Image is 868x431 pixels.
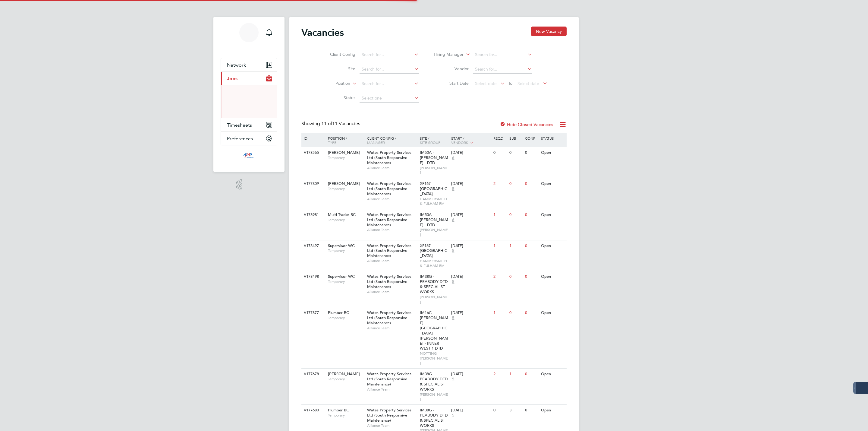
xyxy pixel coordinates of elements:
[360,51,419,59] input: Search for...
[227,76,237,81] span: Jobs
[367,290,417,294] span: Alliance Team
[420,407,448,428] span: IM38G - PEABODY DTD & SPECIALIST WORKS
[227,122,252,128] span: Timesheets
[539,178,566,189] div: Open
[328,243,355,248] span: Supervisor WC
[328,186,364,191] span: Temporary
[367,166,417,170] span: Alliance Team
[420,243,447,258] span: XF167 - [GEOGRAPHIC_DATA]
[221,72,277,85] button: Jobs
[241,151,258,161] img: mmpconsultancy-logo-retina.png
[508,240,524,252] div: 1
[367,258,417,263] span: Alliance Team
[539,147,566,158] div: Open
[451,315,455,321] span: 5
[508,147,524,158] div: 0
[508,133,524,143] div: Sub
[367,310,411,325] span: Wates Property Services Ltd (South Responsive Maintenance)
[508,178,524,189] div: 0
[524,209,539,220] div: 0
[321,52,355,57] label: Client Config
[420,166,448,175] span: [PERSON_NAME]
[524,178,539,189] div: 0
[434,81,469,86] label: Start Date
[420,212,448,227] span: IM50A - [PERSON_NAME] - DTD
[367,197,417,201] span: Alliance Team
[492,307,508,318] div: 1
[451,310,490,315] div: [DATE]
[328,315,364,320] span: Temporary
[323,133,366,147] div: Position /
[367,371,411,387] span: Wates Property Services Ltd (South Responsive Maintenance)
[508,307,524,318] div: 0
[451,279,455,284] span: 5
[531,27,567,36] button: New Vacancy
[328,279,364,284] span: Temporary
[539,240,566,252] div: Open
[473,65,532,74] input: Search for...
[367,387,417,392] span: Alliance Team
[420,227,448,237] span: [PERSON_NAME]
[328,155,364,160] span: Temporary
[367,243,411,258] span: Wates Property Services Ltd (South Responsive Maintenance)
[302,405,323,416] div: V177680
[360,80,419,88] input: Search for...
[328,150,360,155] span: [PERSON_NAME]
[451,155,455,160] span: 6
[328,377,364,382] span: Temporary
[420,258,448,268] span: HAMMERSMITH & FULHAM RM
[451,150,490,155] div: [DATE]
[328,413,364,418] span: Temporary
[451,274,490,279] div: [DATE]
[524,369,539,380] div: 0
[301,121,361,127] div: Showing
[227,107,252,113] a: Placements
[492,405,508,416] div: 0
[539,209,566,220] div: Open
[508,271,524,282] div: 0
[302,178,323,189] div: V177309
[451,212,490,217] div: [DATE]
[236,179,262,191] a: Powered byEngage
[227,99,250,104] a: Vacancies
[321,121,332,127] span: 11 of
[221,23,277,52] a: GS[PERSON_NAME]
[539,369,566,380] div: Open
[492,209,508,220] div: 1
[434,66,469,71] label: Vendor
[221,45,277,52] span: George Stacey
[302,133,323,143] div: ID
[302,240,323,252] div: V178497
[451,181,490,186] div: [DATE]
[367,181,411,196] span: Wates Property Services Ltd (South Responsive Maintenance)
[420,274,448,294] span: IM38G - PEABODY DTD & SPECIALIST WORKS
[360,65,419,74] input: Search for...
[321,121,360,127] span: 11 Vacancies
[508,369,524,380] div: 1
[328,140,336,145] span: Type
[492,271,508,282] div: 2
[221,132,277,145] button: Preferences
[227,136,253,141] span: Preferences
[492,369,508,380] div: 2
[328,274,355,279] span: Supervisor WC
[539,307,566,318] div: Open
[420,371,448,392] span: IM38G - PEABODY DTD & SPECIALIST WORKS
[492,178,508,189] div: 2
[451,413,455,418] span: 5
[367,407,411,423] span: Wates Property Services Ltd (South Responsive Maintenance)
[517,81,539,86] span: Select date
[221,85,277,118] div: Jobs
[321,95,355,100] label: Status
[328,371,360,376] span: [PERSON_NAME]
[367,212,411,227] span: Wates Property Services Ltd (South Responsive Maintenance)
[420,351,448,365] span: NOTTING [PERSON_NAME]
[360,94,419,103] input: Select one
[245,184,262,189] span: Engage
[244,29,254,36] span: GS
[328,248,364,253] span: Temporary
[420,150,448,165] span: IM50A - [PERSON_NAME] - DTD
[328,212,356,217] span: Multi-Trader BC
[492,147,508,158] div: 0
[367,326,417,331] span: Alliance Team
